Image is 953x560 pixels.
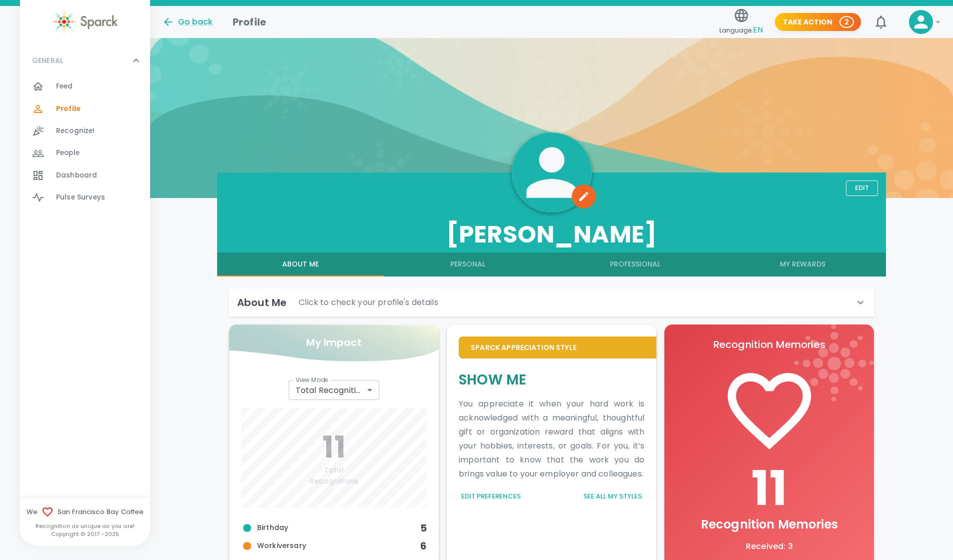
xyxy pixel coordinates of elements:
button: Take Action 2 [775,13,861,31]
span: Dashboard [56,170,97,180]
span: EN [753,24,763,35]
h6: 5 [420,520,427,536]
p: Received : 3 [676,540,862,552]
button: Edit [846,180,878,196]
h1: Profile [233,14,266,30]
div: About MeClick to check your profile's details [229,288,874,316]
button: See all my styles [581,489,644,504]
span: Pulse Surveys [56,192,105,202]
span: We San Francisco Bay Coffee [20,506,150,518]
div: Total Recognitions [289,380,380,400]
button: Professional [552,252,719,276]
a: People [20,142,150,164]
a: Profile [20,98,150,120]
h3: [PERSON_NAME] [217,220,886,248]
span: People [56,148,80,158]
a: Pulse Surveys [20,186,150,208]
p: Recognition Memories [676,336,862,352]
h1: 11 [676,460,862,516]
span: Recognition Memories [701,516,838,532]
div: GENERAL [20,75,150,212]
span: Workiversary [241,540,420,552]
img: Sparck logo [53,10,118,33]
div: GENERAL [20,45,150,75]
span: Birthday [241,522,420,534]
span: Feed [56,81,73,91]
button: Go back [162,16,213,28]
a: Sparck logo [20,10,150,33]
button: Personal [384,252,551,276]
p: Click to check your profile's details [299,296,438,308]
img: logo [794,324,874,401]
a: Feed [20,75,150,97]
span: Language: [719,23,763,37]
a: Dashboard [20,164,150,186]
p: You appreciate it when your hard work is acknowledged with a meaningful, thoughtful gift or organ... [459,397,644,481]
p: Recognition as unique as you are! [20,522,150,530]
p: 2 [844,17,849,27]
label: View Mode [296,375,328,384]
p: Sparck Appreciation Style [471,342,644,352]
h5: Show Me [459,370,644,389]
button: About Me [217,252,384,276]
button: My Rewards [719,252,886,276]
button: Language:EN [715,4,767,40]
h6: 6 [420,538,427,554]
span: Profile [56,104,81,114]
a: Recognize! [20,120,150,142]
h6: About Me [237,294,287,310]
button: Edit Preferences [459,489,523,504]
p: My Impact [306,334,361,350]
p: Copyright © 2017 - 2025 [20,530,150,538]
p: GENERAL [32,55,63,65]
span: Recognize! [56,126,95,136]
div: full width tabs [217,252,886,276]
